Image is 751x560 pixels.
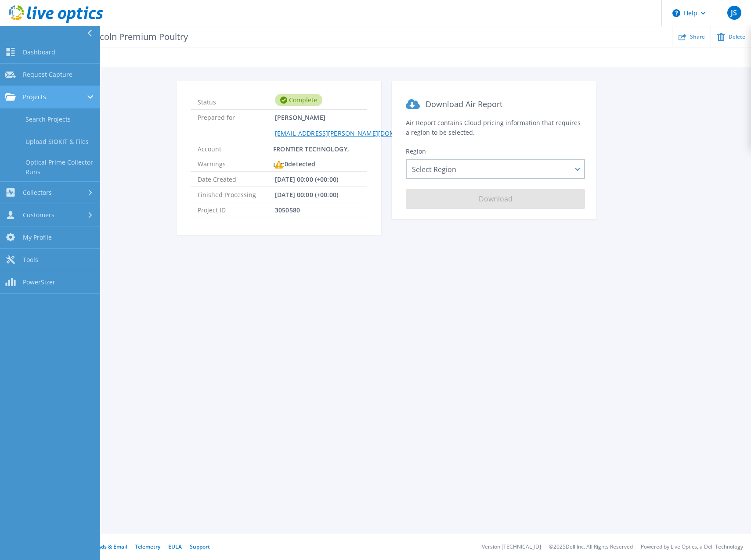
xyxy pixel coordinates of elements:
span: Status [198,94,275,106]
li: Powered by Live Optics, a Dell Technology [641,544,743,550]
a: [EMAIL_ADDRESS][PERSON_NAME][DOMAIN_NAME] [275,129,430,137]
div: Complete [275,94,322,106]
span: Share [690,34,705,39]
a: Telemetry [135,543,160,550]
span: Finished Processing [198,187,275,202]
span: [PERSON_NAME] [275,110,430,140]
span: FRONTIER TECHNOLOGY, LLC [273,141,360,156]
span: Projects [23,93,46,101]
a: Support [190,543,210,550]
span: [DATE] 00:00 (+00:00) [275,187,338,202]
div: 0 detected [275,156,315,172]
div: Select Region [406,159,585,179]
li: Version: [TECHNICAL_ID] [482,544,541,550]
a: Ads & Email [97,543,127,550]
span: Prepared for [198,110,275,140]
span: Download Air Report [426,99,502,109]
span: Warnings [198,156,275,171]
span: Region [406,147,426,155]
span: Air Report contains Cloud pricing information that requires a region to be selected. [406,118,581,136]
span: JS [731,9,737,16]
span: Request Capture [23,71,72,79]
a: EULA [168,543,182,550]
li: © 2025 Dell Inc. All Rights Reserved [549,544,633,550]
span: Date Created [198,172,275,187]
span: Delete [729,34,745,39]
span: Project ID [198,202,275,217]
span: Dashboard [23,48,55,56]
span: 3050580 [275,202,300,217]
p: RVTools [45,32,188,42]
span: PowerSizer [23,278,55,286]
span: Customers [23,211,54,219]
button: Download [406,189,585,209]
span: My Profile [23,233,52,241]
span: Tools [23,256,38,264]
span: Account [198,141,273,156]
span: Lincoln Premium Poultry [82,32,188,42]
span: Collectors [23,189,52,197]
span: [DATE] 00:00 (+00:00) [275,172,338,187]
